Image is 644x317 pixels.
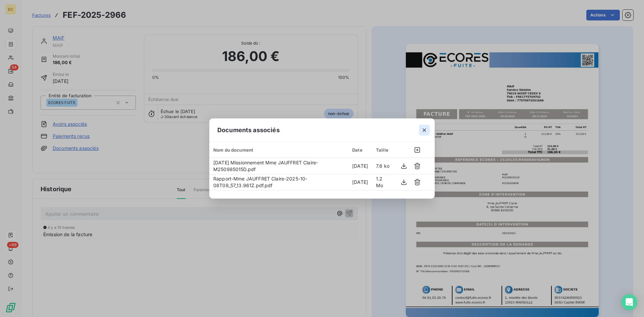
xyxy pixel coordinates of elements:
[376,147,390,153] div: Taille
[376,163,389,169] span: 7.6 ko
[376,176,383,188] span: 1.2 Mo
[213,160,318,172] span: [DATE] Missionnement Mme JAUFFRET Claire-M250985015D.pdf
[352,179,368,185] span: [DATE]
[213,176,307,188] span: Rapport-Mme JAUFFRET Claire-2025-10-08T08_57_13.961Z.pdf.pdf
[352,163,368,169] span: [DATE]
[352,147,368,153] div: Date
[621,294,637,310] div: Open Intercom Messenger
[213,147,344,153] div: Nom du document
[217,125,280,135] span: Documents associés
